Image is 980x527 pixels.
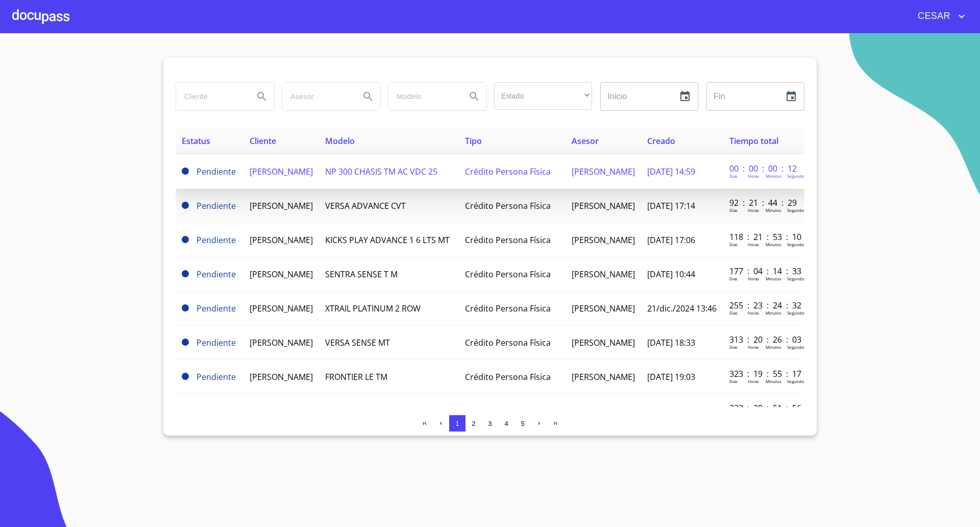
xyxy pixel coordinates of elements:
span: Creado [647,135,675,147]
span: Pendiente [182,304,189,312]
span: [PERSON_NAME] [572,371,635,382]
span: Pendiente [197,166,236,177]
span: [PERSON_NAME] [250,166,313,177]
span: [DATE] 19:03 [647,371,695,382]
span: SENTRA SENSE T M [325,269,398,280]
p: Minutos [766,207,781,213]
span: [DATE] 18:07 [647,405,695,417]
span: Pendiente [197,303,236,314]
p: Segundos [787,276,806,281]
span: XTRAIL PLATINUM 2 ROW [325,303,421,314]
button: 4 [498,415,514,432]
button: Search [356,84,380,109]
span: Pendiente [197,371,236,382]
p: 118 : 21 : 53 : 10 [729,231,798,243]
p: Horas [748,173,759,179]
span: 3 [488,420,492,427]
span: VERSA SENSE CVT [325,405,393,417]
span: Pendiente [197,234,236,246]
p: Segundos [787,310,806,316]
span: [DATE] 17:06 [647,234,695,246]
span: [PERSON_NAME] [572,269,635,280]
button: account of current user [910,8,968,25]
span: [DATE] 14:59 [647,166,695,177]
p: Dias [729,173,738,179]
button: Search [250,84,274,109]
p: Dias [729,242,738,247]
span: Crédito Persona Física [465,200,551,211]
span: KICKS PLAY ADVANCE 1 6 LTS MT [325,234,450,246]
span: 4 [504,420,508,427]
span: VERSA ADVANCE CVT [325,200,406,211]
p: Segundos [787,173,806,179]
span: [PERSON_NAME] [572,303,635,314]
span: [DATE] 17:14 [647,200,695,211]
span: Pendiente [197,405,236,417]
p: Segundos [787,207,806,213]
p: Segundos [787,242,806,247]
span: Estatus [182,135,210,147]
p: Dias [729,344,738,350]
p: Dias [729,207,738,213]
span: [PERSON_NAME] [572,337,635,348]
span: [PERSON_NAME] [572,166,635,177]
span: Pendiente [182,167,189,175]
span: Crédito Persona Física [465,166,551,177]
span: [PERSON_NAME] [250,269,313,280]
span: [PERSON_NAME] [572,200,635,211]
p: Horas [748,242,759,247]
span: Pendiente [182,373,189,380]
div: ​ [494,82,592,110]
span: 2 [472,420,475,427]
span: Tiempo total [729,135,778,147]
p: 255 : 23 : 24 : 32 [729,300,798,311]
span: 1 [455,420,459,427]
p: Dias [729,310,738,316]
span: Modelo [325,135,355,147]
p: Dias [729,276,738,281]
span: VERSA SENSE MT [325,337,390,348]
p: 323 : 19 : 55 : 17 [729,368,798,379]
p: Dias [729,378,738,384]
p: 177 : 04 : 14 : 33 [729,266,798,277]
span: Pendiente [197,200,236,211]
span: Tipo [465,135,482,147]
p: Horas [748,207,759,213]
p: Minutos [766,344,781,350]
span: Pendiente [197,269,236,280]
span: Pendiente [197,337,236,348]
p: 92 : 21 : 44 : 29 [729,197,798,208]
span: 5 [521,420,524,427]
span: [PERSON_NAME] [250,337,313,348]
span: Crédito Persona Física [465,371,551,382]
p: 00 : 00 : 00 : 12 [729,163,798,174]
span: Crédito Persona Física [465,234,551,246]
input: search [388,83,458,110]
span: [PERSON_NAME] [250,200,313,211]
button: 2 [465,415,482,432]
p: Minutos [766,310,781,316]
span: 21/dic./2024 13:46 [647,303,717,314]
span: Pendiente [182,339,189,346]
p: Horas [748,310,759,316]
span: Crédito Persona Física [465,269,551,280]
p: Horas [748,344,759,350]
p: Minutos [766,242,781,247]
p: Minutos [766,276,781,281]
p: 313 : 20 : 26 : 03 [729,334,798,345]
p: Segundos [787,378,806,384]
span: CESAR [910,8,955,25]
p: Segundos [787,344,806,350]
button: 1 [449,415,465,432]
input: search [176,83,246,110]
span: Pendiente [182,236,189,243]
p: Horas [748,378,759,384]
span: Pendiente [182,270,189,277]
span: FRONTIER LE TM [325,371,387,382]
span: Pendiente [182,202,189,209]
button: 3 [482,415,498,432]
input: search [282,83,352,110]
span: NP 300 CHASIS TM AC VDC 25 [325,166,437,177]
p: Horas [748,276,759,281]
span: [DATE] 10:44 [647,269,695,280]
